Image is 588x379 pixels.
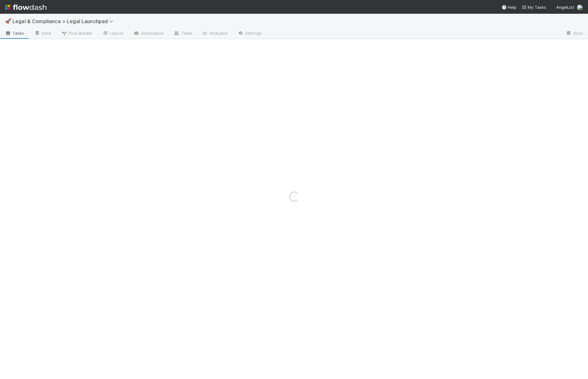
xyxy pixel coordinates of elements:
[502,4,516,10] div: Help
[556,5,574,10] span: AngelList
[577,4,583,11] img: avatar_b5be9b1b-4537-4870-b8e7-50cc2287641b.png
[521,4,546,10] a: My Tasks
[521,5,546,10] span: My Tasks
[5,2,47,12] img: logo-inverted-e16ddd16eac7371096b0.svg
